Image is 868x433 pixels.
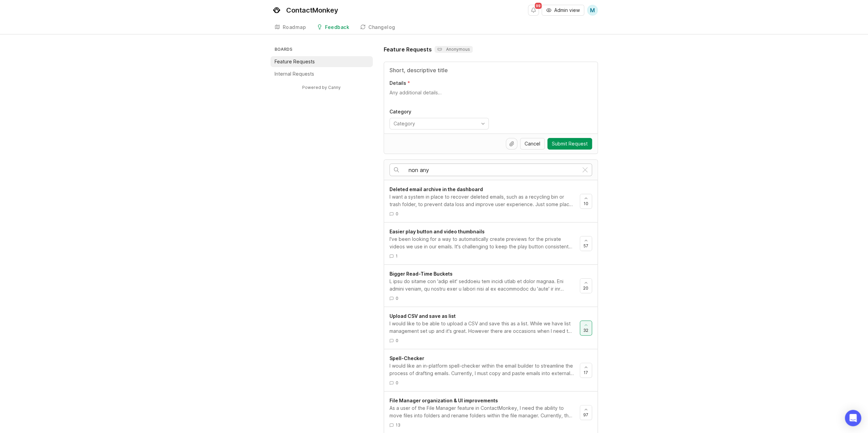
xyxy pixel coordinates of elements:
[584,201,588,206] span: 10
[590,6,595,14] span: M
[384,45,432,53] h1: Feature Requests
[580,278,592,293] button: 20
[389,66,592,74] input: Title
[389,229,485,234] span: Easier play button and video thumbnails
[437,47,470,52] p: Anonymous
[389,320,574,335] div: I would like to be able to upload a CSV and save this as a list. While we have list management se...
[389,186,483,192] span: Deleted email archive in the dashboard
[325,25,349,30] div: Feedback
[389,355,580,386] a: Spell-CheckerI would like an in-platform spell-checker within the email builder to streamline the...
[547,138,592,150] button: Submit Request
[389,313,456,319] span: Upload CSV and save as list
[389,228,580,259] a: Easier play button and video thumbnailsI've been looking for a way to automatically create previe...
[275,58,315,65] p: Feature Requests
[396,422,400,428] span: 13
[584,243,588,249] span: 57
[554,7,580,14] span: Admin view
[389,108,489,115] p: Category
[394,120,477,127] input: Category
[389,235,574,250] div: I've been looking for a way to automatically create previews for the private videos we use in our...
[389,355,424,361] span: Spell-Checker
[396,380,398,386] span: 0
[580,194,592,209] button: 10
[389,118,489,129] div: toggle menu
[542,5,584,16] button: Admin view
[301,83,342,91] a: Powered by Canny
[389,193,574,208] div: I want a system in place to recover deleted emails, such as a recycling bin or trash folder, to p...
[283,25,306,30] div: Roadmap
[583,285,588,291] span: 20
[389,80,406,87] p: Details
[389,270,580,301] a: Bigger Read-Time BucketsL ipsu do sitame con 'adip elit' seddoeiu tem incidi utlab et dolor magna...
[389,397,580,428] a: File Manager organization & UI improvementsAs a user of the File Manager feature in ContactMonkey...
[520,138,545,150] button: Cancel
[525,140,540,147] span: Cancel
[389,186,580,217] a: Deleted email archive in the dashboardI want a system in place to recover deleted emails, such as...
[389,271,453,277] span: Bigger Read-Time Buckets
[389,362,574,377] div: I would like an in-platform spell-checker within the email builder to streamline the process of d...
[389,312,580,343] a: Upload CSV and save as listI would like to be able to upload a CSV and save this as a list. While...
[587,5,598,16] button: M
[535,3,542,9] span: 99
[270,4,283,16] img: ContactMonkey logo
[313,20,353,34] a: Feedback
[356,20,399,34] a: Changelog
[580,236,592,251] button: 57
[477,121,488,126] svg: toggle icon
[396,338,398,343] span: 0
[270,56,373,67] a: Feature Requests
[275,71,314,77] p: Internal Requests
[273,45,373,55] h3: Boards
[270,68,373,79] a: Internal Requests
[389,404,574,419] div: As a user of the File Manager feature in ContactMonkey, I need the ability to move files into fol...
[396,211,398,217] span: 0
[389,398,498,403] span: File Manager organization & UI improvements
[580,321,592,336] button: 32
[396,295,398,301] span: 0
[368,25,395,30] div: Changelog
[409,166,578,174] input: Search…
[580,363,592,378] button: 17
[552,140,588,147] span: Submit Request
[286,7,338,14] div: ContactMonkey
[396,253,398,259] span: 1
[583,412,588,418] span: 97
[583,327,588,333] span: 32
[389,278,574,293] div: L ipsu do sitame con 'adip elit' seddoeiu tem incidi utlab et dolor magnaa. Eni admini veniam, qu...
[389,89,592,103] textarea: Details
[845,410,861,426] div: Open Intercom Messenger
[584,370,588,375] span: 17
[528,5,539,16] button: Notifications
[580,405,592,420] button: 97
[270,20,310,34] a: Roadmap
